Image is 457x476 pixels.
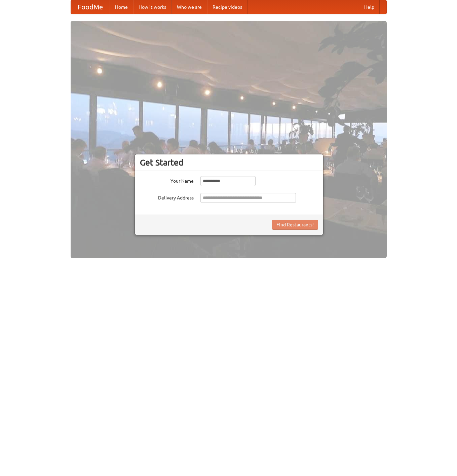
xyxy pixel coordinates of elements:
[359,0,380,14] a: Help
[110,0,133,14] a: Home
[140,193,194,201] label: Delivery Address
[140,176,194,184] label: Your Name
[172,0,207,14] a: Who we are
[71,0,110,14] a: FoodMe
[207,0,247,14] a: Recipe videos
[140,157,318,168] h3: Get Started
[133,0,172,14] a: How it works
[272,220,318,230] button: Find Restaurants!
